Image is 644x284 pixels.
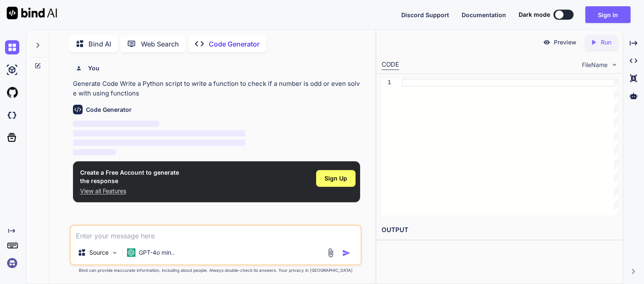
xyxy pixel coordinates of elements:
div: CODE [382,60,399,70]
span: FileName [582,61,608,69]
img: preview [543,39,551,46]
img: Pick Models [111,249,118,256]
p: Bind AI [88,39,111,49]
img: signin [5,256,19,270]
span: ‌ [73,130,245,137]
p: GPT-4o min.. [139,248,174,257]
img: chevron down [611,61,618,68]
span: Discord Support [401,11,449,18]
img: attachment [326,248,335,258]
button: Documentation [462,10,506,19]
div: 1 [382,79,391,87]
span: ‌ [73,149,116,155]
h6: Code Generator [86,106,132,114]
span: Documentation [462,11,506,18]
img: GPT-4o mini [127,248,135,257]
span: Dark mode [519,10,550,19]
img: chat [5,40,19,54]
span: ‌ [73,139,245,146]
p: Source [89,248,109,257]
span: Sign Up [325,174,347,183]
p: Bind can provide inaccurate information, including about people. Always double-check its answers.... [70,267,362,274]
h6: You [88,64,99,72]
p: Run [601,38,611,46]
img: Bind AI [7,7,57,19]
img: icon [342,249,351,257]
p: Web Search [141,39,179,49]
p: Preview [554,38,576,46]
span: ‌ [73,121,159,127]
img: darkCloudIdeIcon [5,108,19,122]
p: Code Generator [209,39,260,49]
img: ai-studio [5,63,19,77]
button: Sign in [585,6,631,23]
button: Discord Support [401,10,449,19]
img: githubLight [5,85,19,100]
h1: Create a Free Account to generate the response [80,168,179,185]
p: View all Features [80,187,179,195]
h2: OUTPUT [377,220,623,240]
p: Generate Code Write a Python script to write a function to check if a number is odd or even solve... [73,79,360,98]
